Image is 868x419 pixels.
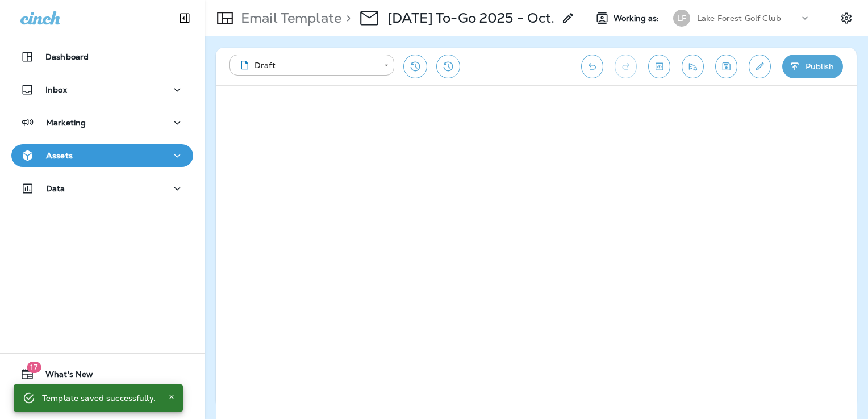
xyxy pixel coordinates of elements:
[11,177,193,200] button: Data
[27,362,41,373] span: 17
[387,10,554,27] p: [DATE] To-Go 2025 - Oct.
[682,55,704,78] button: Send test email
[42,388,156,408] div: Template saved successfully.
[782,55,843,78] button: Publish
[11,390,193,413] button: Support
[236,10,341,27] p: Email Template
[169,7,201,30] button: Collapse Sidebar
[11,111,193,134] button: Marketing
[165,390,178,404] button: Close
[341,10,351,27] p: >
[614,14,662,23] span: Working as:
[237,60,376,71] div: Draft
[11,78,193,101] button: Inbox
[11,45,193,68] button: Dashboard
[11,363,193,386] button: 17What's New
[403,55,427,78] button: Restore from previous version
[581,55,603,78] button: Undo
[715,55,737,78] button: Save
[673,10,690,27] div: LF
[836,8,857,28] button: Settings
[34,370,93,383] span: What's New
[648,55,670,78] button: Toggle preview
[749,55,771,78] button: Edit details
[46,151,73,160] p: Assets
[11,144,193,167] button: Assets
[46,118,86,127] p: Marketing
[45,52,89,61] p: Dashboard
[387,10,554,27] div: Thanksgiving To-Go 2025 - Oct.
[45,85,67,94] p: Inbox
[46,184,65,193] p: Data
[697,14,781,23] p: Lake Forest Golf Club
[436,55,460,78] button: View Changelog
